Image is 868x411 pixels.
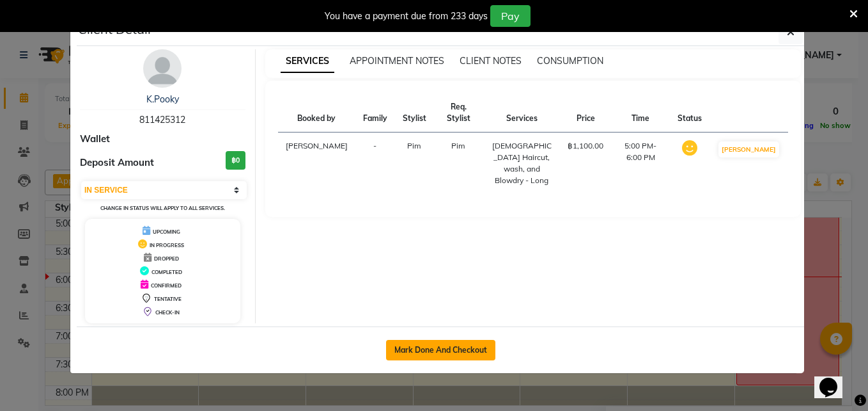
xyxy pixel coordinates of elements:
span: COMPLETED [151,269,182,275]
img: avatar [143,49,182,88]
span: Wallet [80,132,110,147]
button: [PERSON_NAME] [718,141,779,157]
th: Price [560,93,611,133]
th: Req. Stylist [434,93,484,133]
th: Time [611,93,670,133]
span: CONFIRMED [151,282,182,289]
span: Pim [451,141,465,150]
h3: ฿0 [226,151,245,170]
span: SERVICES [281,50,334,73]
span: 811425312 [139,114,185,125]
div: You have a payment due from 233 days [325,10,488,23]
td: - [355,133,395,195]
span: CHECK-IN [155,309,180,316]
th: Booked by [278,93,355,133]
td: [PERSON_NAME] [278,133,355,195]
button: Pay [490,5,531,27]
span: UPCOMING [153,229,180,235]
button: Mark Done And Checkout [386,340,495,360]
th: Services [483,93,560,133]
td: 5:00 PM-6:00 PM [611,133,670,195]
span: TENTATIVE [154,296,182,302]
th: Stylist [395,93,434,133]
th: Status [670,93,709,133]
span: DROPPED [154,255,179,262]
div: [DEMOGRAPHIC_DATA] Haircut, wash, and Blowdry - Long [491,140,552,186]
span: CLIENT NOTES [460,55,522,67]
div: ฿1,100.00 [568,140,603,152]
iframe: chat widget [814,360,855,398]
span: Deposit Amount [80,156,154,170]
span: APPOINTMENT NOTES [350,55,444,67]
a: K.Pooky [146,93,179,105]
th: Family [355,93,395,133]
small: Change in status will apply to all services. [100,205,225,211]
span: Pim [407,141,421,150]
span: IN PROGRESS [150,242,184,248]
span: CONSUMPTION [537,55,603,67]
